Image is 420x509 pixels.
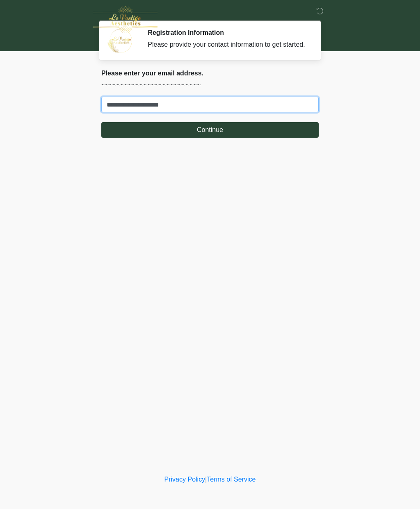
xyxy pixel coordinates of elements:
[207,476,256,483] a: Terms of Service
[107,29,132,53] img: Agent Avatar
[148,40,306,50] div: Please provide your contact information to get started.
[164,476,205,483] a: Privacy Policy
[101,122,319,138] button: Continue
[101,80,319,90] p: ~~~~~~~~~~~~~~~~~~~~~~~~~~
[93,6,157,33] img: Le Vestige Aesthetics Logo
[101,69,319,77] h2: Please enter your email address.
[205,476,207,483] a: |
